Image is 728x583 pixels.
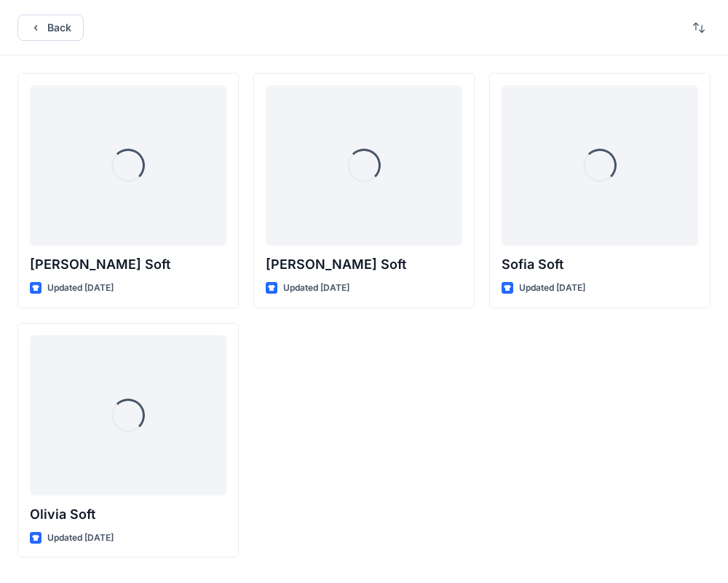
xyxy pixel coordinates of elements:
p: Updated [DATE] [283,281,349,296]
button: Back [17,15,84,41]
p: [PERSON_NAME] Soft [30,254,226,275]
p: Olivia Soft [30,504,226,525]
p: Sofia Soft [502,254,698,275]
p: Updated [DATE] [47,531,114,546]
p: Updated [DATE] [519,281,585,296]
p: Updated [DATE] [47,281,114,296]
p: [PERSON_NAME] Soft [266,254,462,275]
